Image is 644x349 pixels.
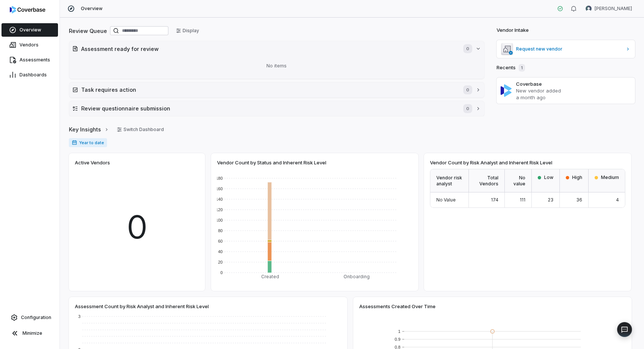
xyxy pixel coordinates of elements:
div: No value [505,169,532,192]
text: 80 [218,228,223,233]
span: Low [544,174,553,180]
text: 60 [218,239,223,243]
h2: Task requires action [81,86,456,94]
button: Display [171,25,204,36]
a: CoverbaseNew vendor addeda month ago [497,78,635,104]
text: 3 [78,314,80,319]
svg: Date range for report [72,140,77,145]
a: Dashboards [1,68,58,82]
span: Overview [19,27,41,33]
button: Task requires action0 [69,82,484,97]
a: Overview [1,23,58,37]
span: Overview [81,6,103,12]
span: Medium [601,174,619,180]
img: Linh Dang avatar [586,6,592,12]
div: Total Vendors [469,169,505,192]
a: Assessments [1,53,58,67]
a: Key Insights [69,122,109,137]
span: Dashboards [19,72,47,78]
span: 0 [463,44,472,53]
text: 0 [220,270,223,275]
h2: Review questionnaire submission [81,104,456,112]
span: Key Insights [69,125,101,133]
button: Key Insights [67,122,112,137]
h2: Assessment ready for review [81,45,456,53]
span: Vendor Count by Status and Inherent Risk Level [217,159,326,166]
text: 40 [218,249,223,254]
p: New vendor added [516,87,632,94]
text: 140 [216,197,223,201]
span: Active Vendors [75,159,110,166]
h2: Vendor Intake [497,27,529,34]
span: 111 [520,197,525,203]
span: Assessments Created Over Time [359,303,436,310]
span: 174 [491,197,498,203]
h2: Review Queue [69,27,107,35]
span: Minimize [22,330,42,336]
span: 1 [519,64,525,72]
span: 36 [576,197,582,203]
span: 23 [548,197,553,203]
span: High [572,174,582,180]
span: Request new vendor [516,46,622,52]
span: Vendors [19,42,39,48]
span: Assessments [19,57,50,63]
button: Linh Dang avatar[PERSON_NAME] [581,3,637,14]
a: Vendors [1,38,58,52]
p: a month ago [516,94,632,101]
span: 4 [616,197,619,203]
div: Vendor risk analyst [430,169,469,192]
span: Vendor Count by Risk Analyst and Inherent Risk Level [430,159,552,166]
span: Assessment Count by Risk Analyst and Inherent Risk Level [75,303,209,310]
span: No Value [436,197,456,203]
button: Assessment ready for review0 [69,41,484,56]
a: Configuration [3,311,57,324]
span: Configuration [21,315,51,321]
text: 160 [216,186,223,191]
span: [PERSON_NAME] [595,6,632,12]
text: 120 [216,207,223,212]
text: 1 [398,329,400,334]
button: Minimize [3,326,57,341]
h3: Coverbase [516,81,632,87]
text: 100 [216,218,223,222]
text: 180 [216,176,223,180]
span: 0 [127,203,147,251]
button: Switch Dashboard [112,124,168,135]
span: 0 [463,85,472,94]
span: 0 [463,104,472,113]
img: logo-D7KZi-bG.svg [10,6,45,13]
div: No items [72,56,481,76]
h2: Recents [497,64,525,72]
span: Year to date [69,138,107,147]
text: 0.9 [395,337,400,342]
text: 20 [218,260,223,264]
a: Request new vendor [497,40,635,58]
button: Review questionnaire submission0 [69,101,484,116]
